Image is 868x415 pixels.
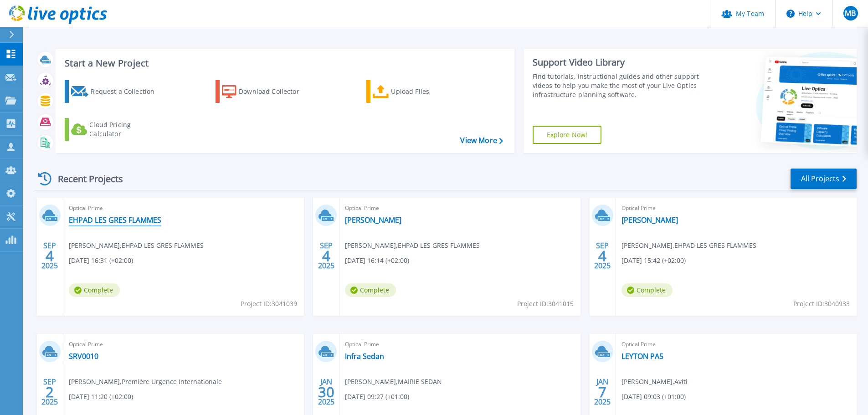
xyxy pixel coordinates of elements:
[345,352,384,361] a: Infra Sedan
[345,215,401,225] a: [PERSON_NAME]
[345,203,575,213] span: Optical Prime
[594,239,611,272] div: SEP 2025
[46,252,54,260] span: 4
[845,10,856,17] span: MB
[318,388,334,396] span: 30
[318,375,335,409] div: JAN 2025
[35,168,135,190] div: Recent Projects
[69,256,133,266] span: [DATE] 16:31 (+02:00)
[241,299,297,309] span: Project ID: 3041039
[69,241,204,251] span: [PERSON_NAME] , EHPAD LES GRES FLAMMES
[621,352,663,361] a: LEYTON PA5
[621,203,851,213] span: Optical Prime
[621,215,678,225] a: [PERSON_NAME]
[793,299,850,309] span: Project ID: 3040933
[621,256,686,266] span: [DATE] 15:42 (+02:00)
[69,339,298,349] span: Optical Prime
[460,136,503,145] a: View More
[345,339,575,349] span: Optical Prime
[345,377,442,387] span: [PERSON_NAME] , MAIRIE SEDAN
[345,256,409,266] span: [DATE] 16:14 (+02:00)
[69,352,98,361] a: SRV0010
[533,56,703,68] div: Support Video Library
[621,377,688,387] span: [PERSON_NAME] , Aviti
[69,392,133,402] span: [DATE] 11:20 (+02:00)
[533,72,703,99] div: Find tutorials, instructional guides and other support videos to help you make the most of your L...
[216,80,317,103] a: Download Collector
[89,120,162,138] div: Cloud Pricing Calculator
[69,203,298,213] span: Optical Prime
[69,215,161,225] a: EHPAD LES GRES FLAMMES
[318,239,335,272] div: SEP 2025
[621,241,756,251] span: [PERSON_NAME] , EHPAD LES GRES FLAMMES
[621,339,851,349] span: Optical Prime
[91,82,164,101] div: Request a Collection
[366,80,468,103] a: Upload Files
[594,375,611,409] div: JAN 2025
[345,283,396,297] span: Complete
[46,388,54,396] span: 2
[345,392,409,402] span: [DATE] 09:27 (+01:00)
[598,388,606,396] span: 7
[239,82,312,101] div: Download Collector
[533,126,602,144] a: Explore Now!
[69,377,222,387] span: [PERSON_NAME] , Première Urgence Internationale
[621,392,686,402] span: [DATE] 09:03 (+01:00)
[41,375,58,409] div: SEP 2025
[322,252,330,260] span: 4
[65,80,166,103] a: Request a Collection
[345,241,480,251] span: [PERSON_NAME] , EHPAD LES GRES FLAMMES
[791,169,857,189] a: All Projects
[69,283,120,297] span: Complete
[517,299,574,309] span: Project ID: 3041015
[598,252,606,260] span: 4
[65,58,503,68] h3: Start a New Project
[391,82,464,101] div: Upload Files
[65,118,166,141] a: Cloud Pricing Calculator
[41,239,58,272] div: SEP 2025
[621,283,673,297] span: Complete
